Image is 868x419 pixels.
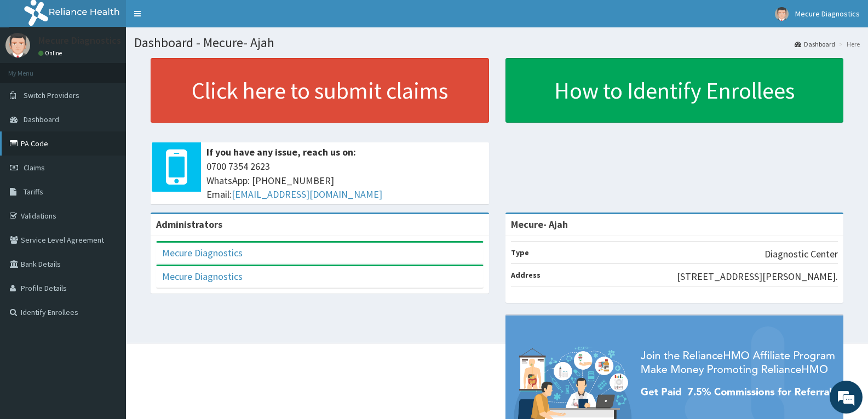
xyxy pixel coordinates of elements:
[511,270,541,280] b: Address
[24,114,59,124] span: Dashboard
[775,7,789,21] img: User Image
[511,248,529,257] b: Type
[156,218,222,231] b: Administrators
[38,36,121,45] p: Mecure Diagnostics
[206,146,356,158] b: If you have any issue, reach us on:
[38,49,65,57] a: Online
[24,187,43,197] span: Tariffs
[151,58,489,123] a: Click here to submit claims
[134,36,860,50] h1: Dashboard - Mecure- Ajah
[162,270,243,283] a: Mecure Diagnostics
[232,188,382,200] a: [EMAIL_ADDRESS][DOMAIN_NAME]
[5,33,30,58] img: User Image
[795,9,860,19] span: Mecure Diagnostics
[836,39,860,49] li: Here
[505,58,844,123] a: How to Identify Enrollees
[24,163,45,173] span: Claims
[795,39,835,49] a: Dashboard
[764,247,838,261] p: Diagnostic Center
[206,159,484,202] span: 0700 7354 2623 WhatsApp: [PHONE_NUMBER] Email:
[677,269,838,284] p: [STREET_ADDRESS][PERSON_NAME].
[24,90,79,100] span: Switch Providers
[162,246,243,259] a: Mecure Diagnostics
[511,218,568,231] strong: Mecure- Ajah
